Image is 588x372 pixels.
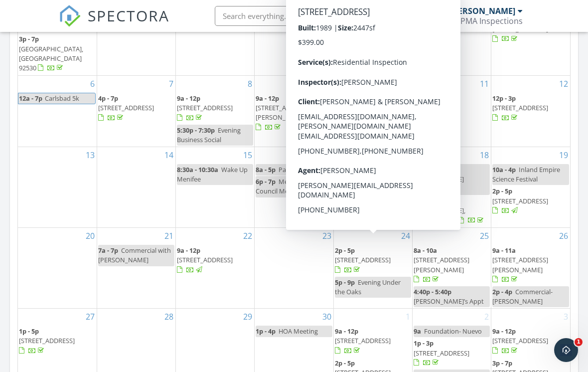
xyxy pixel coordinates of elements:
[97,228,175,309] td: Go to April 21, 2025
[492,186,569,217] a: 2p - 5p [STREET_ADDRESS]
[335,255,391,264] span: [STREET_ADDRESS]
[241,228,254,244] a: Go to April 22, 2025
[492,165,516,174] span: 10a - 4p
[19,33,96,74] a: 3p - 7p [GEOGRAPHIC_DATA], [GEOGRAPHIC_DATA] 92530
[256,94,311,132] a: 9a - 12p [STREET_ADDRESS][PERSON_NAME]
[412,147,491,228] td: Go to April 18, 2025
[255,76,333,147] td: Go to April 9, 2025
[414,338,490,369] a: 1p - 3p [STREET_ADDRESS]
[19,34,83,72] a: 3p - 7p [GEOGRAPHIC_DATA], [GEOGRAPHIC_DATA] 92530
[482,309,491,325] a: Go to May 2, 2025
[492,255,548,274] span: [STREET_ADDRESS][PERSON_NAME]
[162,147,175,163] a: Go to April 14, 2025
[45,94,79,103] span: Carlsbad 5k
[492,186,548,214] a: 2p - 5p [STREET_ADDRESS]
[215,6,414,26] input: Search everything...
[84,147,97,163] a: Go to April 13, 2025
[241,147,254,163] a: Go to April 15, 2025
[256,93,332,134] a: 9a - 12p [STREET_ADDRESS][PERSON_NAME]
[177,94,200,103] span: 9a - 12p
[414,246,437,255] span: 8a - 10a
[575,338,583,346] span: 1
[335,278,401,296] span: Evening Under the Oaks
[19,34,39,43] span: 3p - 7p
[335,278,355,287] span: 5p - 9p
[358,94,401,103] span: CREIA Meeting
[492,287,553,306] span: Commercial- [PERSON_NAME]
[256,94,279,103] span: 9a - 12p
[492,246,516,255] span: 9a - 11a
[335,327,358,336] span: 9a - 12p
[562,309,570,325] a: Go to May 3, 2025
[98,103,154,112] span: [STREET_ADDRESS]
[335,94,355,103] span: 6p - 8p
[335,165,408,184] span: [PERSON_NAME] Foundation Cert
[414,246,469,284] a: 8a - 10a [STREET_ADDRESS][PERSON_NAME]
[492,196,548,205] span: [STREET_ADDRESS]
[414,196,437,205] span: 12p - 3p
[59,13,169,34] a: SPECTORA
[424,327,482,336] span: Foundation- Nuevo
[19,327,75,355] a: 1p - 5p [STREET_ADDRESS]
[246,76,254,92] a: Go to April 8, 2025
[414,255,469,274] span: [STREET_ADDRESS][PERSON_NAME]
[335,246,355,255] span: 2p - 5p
[414,196,485,224] a: 12p - 3p 1495 [PERSON_NAME], Banning 92220
[279,165,323,174] span: Padres vs Cubs
[98,246,171,264] span: Commercial with [PERSON_NAME]
[256,327,276,336] span: 1p - 4p
[414,245,490,286] a: 8a - 10a [STREET_ADDRESS][PERSON_NAME]
[492,93,569,124] a: 12p - 3p [STREET_ADDRESS]
[177,246,200,255] span: 9a - 12p
[18,228,97,309] td: Go to April 20, 2025
[492,287,512,296] span: 2p - 4p
[320,147,333,163] a: Go to April 16, 2025
[59,5,81,27] img: The Best Home Inspection Software - Spectora
[279,327,318,336] span: HOA Meeting
[177,255,233,264] span: [STREET_ADDRESS]
[256,177,276,186] span: 6p - 7p
[98,94,154,122] a: 4p - 7p [STREET_ADDRESS]
[492,165,560,184] span: Inland Empire Science Festival
[256,177,315,195] span: Menifee City Council Meeting
[335,336,391,345] span: [STREET_ADDRESS]
[414,287,451,296] span: 4:40p - 5:40p
[554,338,578,362] iframe: Intercom live chat
[333,228,412,309] td: Go to April 24, 2025
[557,228,570,244] a: Go to April 26, 2025
[335,246,391,274] a: 2p - 5p [STREET_ADDRESS]
[478,228,491,244] a: Go to April 25, 2025
[176,228,255,309] td: Go to April 22, 2025
[162,309,175,325] a: Go to April 28, 2025
[177,94,233,122] a: 9a - 12p [STREET_ADDRESS]
[162,228,175,244] a: Go to April 21, 2025
[333,76,412,147] td: Go to April 10, 2025
[492,245,569,286] a: 9a - 11a [STREET_ADDRESS][PERSON_NAME]
[399,228,412,244] a: Go to April 24, 2025
[414,165,437,174] span: 9a - 10a
[414,196,465,224] span: 1495 [PERSON_NAME], Banning 92220
[492,246,548,284] a: 9a - 11a [STREET_ADDRESS][PERSON_NAME]
[177,245,253,276] a: 9a - 12p [STREET_ADDRESS]
[414,339,469,367] a: 1p - 3p [STREET_ADDRESS]
[19,44,83,72] span: [GEOGRAPHIC_DATA], [GEOGRAPHIC_DATA] 92530
[18,147,97,228] td: Go to April 13, 2025
[241,309,254,325] a: Go to April 29, 2025
[492,326,569,357] a: 9a - 12p [STREET_ADDRESS]
[492,186,512,195] span: 2p - 5p
[256,103,311,122] span: [STREET_ADDRESS][PERSON_NAME]
[177,126,215,135] span: 5:30p - 7:30p
[177,126,241,144] span: Evening Business Social
[335,326,411,357] a: 9a - 12p [STREET_ADDRESS]
[414,327,421,336] span: 9a
[98,93,174,124] a: 4p - 7p [STREET_ADDRESS]
[177,246,233,274] a: 9a - 12p [STREET_ADDRESS]
[492,15,548,43] a: 9a - 12p [STREET_ADDRESS]
[256,165,276,174] span: 8a - 5p
[492,327,516,336] span: 9a - 12p
[491,228,570,309] td: Go to April 26, 2025
[325,76,333,92] a: Go to April 9, 2025
[478,76,491,92] a: Go to April 11, 2025
[320,309,333,325] a: Go to April 30, 2025
[176,147,255,228] td: Go to April 15, 2025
